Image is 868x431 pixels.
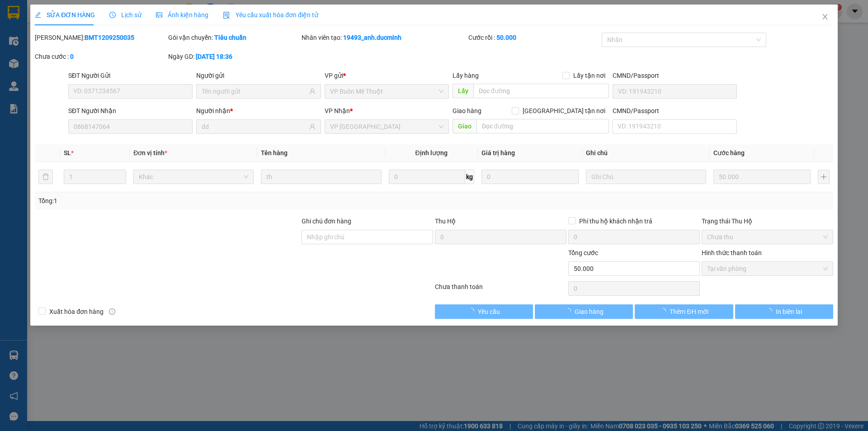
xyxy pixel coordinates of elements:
[453,119,476,133] span: Giao
[576,216,656,226] span: Phí thu hộ khách nhận trả
[156,11,208,19] span: Ảnh kiện hàng
[570,71,609,81] span: Lấy tận nơi
[64,149,71,156] span: SL
[702,249,762,256] label: Hình thức thanh toán
[35,12,41,18] span: edit
[309,123,316,130] span: user
[415,149,448,156] span: Định lượng
[109,11,142,19] span: Lịch sử
[660,308,670,314] span: loading
[670,307,708,317] span: Thêm ĐH mới
[821,13,829,20] span: close
[196,53,232,60] b: [DATE] 18:36
[478,307,500,317] span: Yêu cầu
[35,11,95,19] span: SỬA ĐƠN HÀNG
[568,249,598,256] span: Tổng cước
[223,11,318,19] span: Yêu cầu xuất hóa đơn điện tử
[168,33,300,43] div: Gói vận chuyển:
[68,106,193,116] div: SĐT Người Nhận
[613,84,737,99] input: VD: 191943210
[453,84,473,98] span: Lấy
[582,144,710,162] th: Ghi chú
[309,88,316,95] span: user
[818,170,830,184] button: plus
[196,71,321,81] div: Người gửi
[496,34,516,41] b: 50.000
[535,304,633,319] button: Giao hàng
[776,307,802,317] span: In biên lai
[468,33,600,43] div: Cước rồi :
[35,33,166,43] div: [PERSON_NAME]:
[713,149,745,156] span: Cước hàng
[68,71,193,81] div: SĐT Người Gửi
[223,12,230,19] img: icon
[575,307,604,317] span: Giao hàng
[468,308,478,314] span: loading
[109,308,115,315] span: info-circle
[202,122,307,132] input: Tên người nhận
[473,84,609,98] input: Dọc đường
[168,52,300,62] div: Ngày GD:
[302,218,351,225] label: Ghi chú đơn hàng
[38,196,335,206] div: Tổng: 1
[635,304,733,319] button: Thêm ĐH mới
[435,304,533,319] button: Yêu cầu
[435,218,456,225] span: Thu Hộ
[261,170,381,184] input: VD: Bàn, Ghế
[707,262,828,275] span: Tại văn phòng
[434,282,567,298] div: Chưa thanh toán
[139,170,248,184] span: Khác
[109,12,116,18] span: clock-circle
[330,85,443,98] span: VP Buôn Mê Thuột
[713,170,811,184] input: 0
[35,52,166,62] div: Chưa cước :
[476,119,609,133] input: Dọc đường
[465,170,474,184] span: kg
[812,5,838,30] button: Close
[330,120,443,133] span: VP Thủ Đức
[613,106,737,116] div: CMND/Passport
[325,71,449,81] div: VP gửi
[302,230,433,244] input: Ghi chú đơn hàng
[325,107,350,114] span: VP Nhận
[481,149,515,156] span: Giá trị hàng
[156,12,162,18] span: picture
[519,106,609,116] span: [GEOGRAPHIC_DATA] tận nơi
[453,107,481,114] span: Giao hàng
[707,230,828,244] span: Chưa thu
[565,308,575,314] span: loading
[343,34,401,41] b: 19493_anh.ducminh
[85,34,134,41] b: BMT1209250035
[302,33,467,43] div: Nhân viên tạo:
[196,106,321,116] div: Người nhận
[766,308,776,314] span: loading
[38,170,53,184] button: delete
[735,304,833,319] button: In biên lai
[261,149,288,156] span: Tên hàng
[214,34,246,41] b: Tiêu chuẩn
[133,149,167,156] span: Đơn vị tính
[46,307,107,317] span: Xuất hóa đơn hàng
[481,170,579,184] input: 0
[586,170,706,184] input: Ghi Chú
[613,71,737,81] div: CMND/Passport
[70,53,74,60] b: 0
[702,216,833,226] div: Trạng thái Thu Hộ
[453,72,479,79] span: Lấy hàng
[202,86,307,96] input: Tên người gửi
